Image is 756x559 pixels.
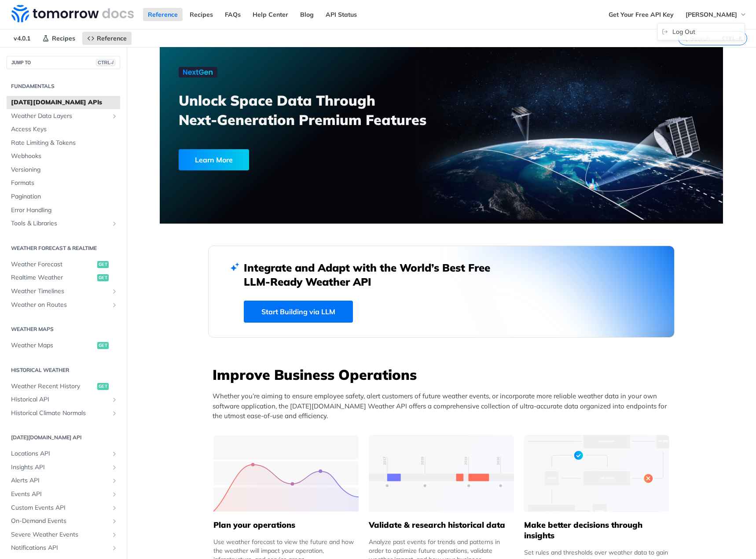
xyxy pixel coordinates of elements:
a: Versioning [7,163,120,177]
a: Log Out [657,26,745,38]
a: Weather Mapsget [7,339,120,352]
span: [PERSON_NAME] [686,11,737,18]
span: Rate Limiting & Tokens [11,139,118,147]
a: Error Handling [7,204,120,217]
button: JUMP TOCTRL-/ [7,56,120,69]
span: CTRL-/ [96,59,115,66]
span: Reference [97,34,127,42]
span: Weather Forecast [11,260,95,269]
a: Reference [143,8,183,21]
button: Show subpages for Insights API [111,464,118,471]
span: Tools & Libraries [11,219,109,228]
span: get [97,342,109,349]
img: 39565e8-group-4962x.svg [213,435,359,512]
button: Show subpages for On-Demand Events [111,518,118,525]
button: Show subpages for Alerts API [111,477,118,484]
a: Severe Weather EventsShow subpages for Severe Weather Events [7,528,120,541]
span: Historical Climate Normals [11,409,109,418]
a: Weather Recent Historyget [7,380,120,393]
a: Realtime Weatherget [7,271,120,284]
h5: Plan your operations [213,520,359,530]
h3: Improve Business Operations [213,365,675,384]
a: Weather TimelinesShow subpages for Weather Timelines [7,285,120,298]
button: Show subpages for Historical Climate Normals [111,410,118,417]
img: Tomorrow.io Weather API Docs [11,5,134,22]
span: Severe Weather Events [11,530,109,539]
a: On-Demand EventsShow subpages for On-Demand Events [7,515,120,528]
a: Learn More [179,149,396,170]
span: Weather Data Layers [11,112,109,121]
span: [DATE][DOMAIN_NAME] APIs [11,98,118,107]
a: Notifications APIShow subpages for Notifications API [7,541,120,555]
span: Pagination [11,192,118,201]
a: Custom Events APIShow subpages for Custom Events API [7,501,120,515]
div: Learn More [179,149,249,170]
a: Weather Forecastget [7,258,120,271]
button: Show subpages for Weather Data Layers [111,113,118,120]
button: Show subpages for Events API [111,491,118,498]
span: get [97,383,109,390]
span: Events API [11,490,109,499]
a: Recipes [185,8,218,21]
a: Recipes [37,32,80,45]
a: Insights APIShow subpages for Insights API [7,461,120,474]
a: Help Center [248,8,293,21]
a: Alerts APIShow subpages for Alerts API [7,474,120,487]
h3: Unlock Space Data Through Next-Generation Premium Features [179,91,451,129]
span: Error Handling [11,206,118,215]
a: [DATE][DOMAIN_NAME] APIs [7,96,120,109]
button: Show subpages for Locations API [111,450,118,457]
a: Tools & LibrariesShow subpages for Tools & Libraries [7,217,120,230]
span: Weather Recent History [11,382,95,391]
a: Formats [7,177,120,190]
button: Show subpages for Tools & Libraries [111,220,118,227]
a: Start Building via LLM [244,301,353,323]
h5: Validate & research historical data [369,520,514,530]
span: Alerts API [11,476,109,485]
span: On-Demand Events [11,517,109,526]
h2: Fundamentals [7,82,120,90]
span: Realtime Weather [11,273,95,282]
span: Historical API [11,395,109,404]
button: Show subpages for Weather Timelines [111,288,118,295]
a: Historical Climate NormalsShow subpages for Historical Climate Normals [7,407,120,420]
span: get [97,274,109,281]
button: Show subpages for Weather on Routes [111,302,118,309]
a: Pagination [7,190,120,203]
img: a22d113-group-496-32x.svg [524,435,669,512]
a: Weather Data LayersShow subpages for Weather Data Layers [7,110,120,123]
a: FAQs [220,8,246,21]
span: Notifications API [11,544,109,552]
a: Locations APIShow subpages for Locations API [7,447,120,460]
span: Weather Timelines [11,287,109,296]
span: Access Keys [11,125,118,134]
span: get [97,261,109,268]
a: Weather on RoutesShow subpages for Weather on Routes [7,298,120,312]
span: Webhooks [11,152,118,161]
h2: Historical Weather [7,366,120,374]
span: Insights API [11,463,109,472]
span: Versioning [11,165,118,174]
h2: Weather Maps [7,325,120,333]
p: Whether you’re aiming to ensure employee safety, alert customers of future weather events, or inc... [213,391,675,421]
button: Show subpages for Historical API [111,396,118,403]
a: Events APIShow subpages for Events API [7,488,120,501]
a: Get Your Free API Key [604,8,679,21]
span: v4.0.1 [9,32,35,45]
h2: Weather Forecast & realtime [7,244,120,252]
span: Formats [11,179,118,188]
button: [PERSON_NAME] [681,8,752,21]
a: API Status [321,8,362,21]
a: Webhooks [7,150,120,163]
a: Reference [82,32,132,45]
h2: [DATE][DOMAIN_NAME] API [7,434,120,441]
img: 13d7ca0-group-496-2.svg [369,435,514,512]
a: Blog [295,8,319,21]
h2: Integrate and Adapt with the World’s Best Free LLM-Ready Weather API [244,261,503,289]
button: Show subpages for Custom Events API [111,504,118,511]
span: Weather on Routes [11,301,109,309]
span: Custom Events API [11,504,109,512]
span: Locations API [11,449,109,458]
img: NextGen [179,67,217,77]
a: Access Keys [7,123,120,136]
